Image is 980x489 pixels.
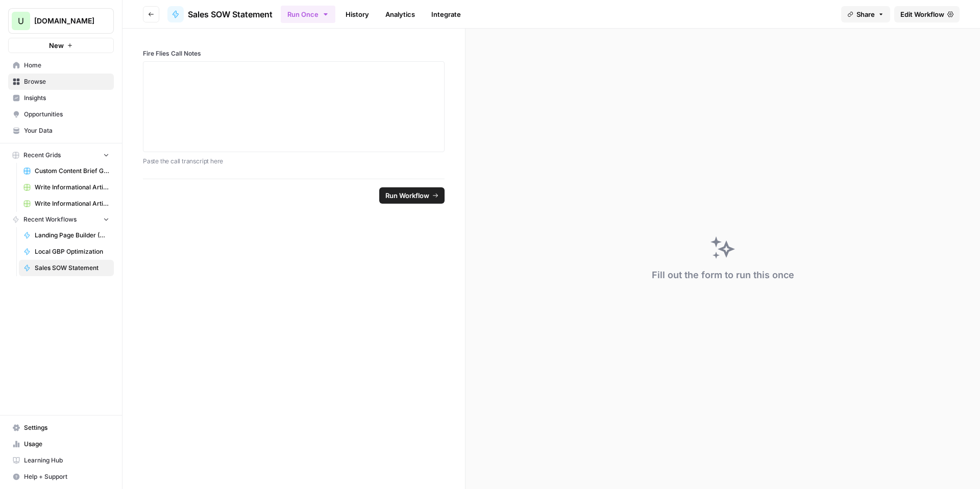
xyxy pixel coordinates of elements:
p: Paste the call transcript here [143,156,445,166]
span: Home [24,61,109,70]
span: Help + Support [24,472,109,481]
button: Recent Workflows [8,212,114,227]
span: Recent Workflows [23,215,77,224]
span: Edit Workflow [900,9,944,19]
label: Fire Flies Call Notes [143,49,445,58]
button: Run Once [281,6,335,23]
span: U [18,15,24,27]
span: Recent Grids [23,151,61,160]
span: Usage [24,439,109,449]
span: New [49,40,64,51]
span: Share [856,9,875,19]
span: Write Informational Article (1) [35,199,109,208]
a: Sales SOW Statement [19,260,114,276]
span: [DOMAIN_NAME] [34,16,96,26]
a: Analytics [379,6,421,22]
span: Your Data [24,126,109,135]
span: Custom Content Brief Grid [35,166,109,176]
a: Your Data [8,123,114,139]
button: Workspace: Upgrow.io [8,8,114,34]
a: History [339,6,375,22]
span: Insights [24,93,109,103]
span: Run Workflow [385,190,429,201]
span: Opportunities [24,110,109,119]
a: Write Informational Article [19,179,114,195]
a: Learning Hub [8,452,114,469]
span: Write Informational Article [35,183,109,192]
a: Usage [8,436,114,452]
a: Custom Content Brief Grid [19,163,114,179]
button: Help + Support [8,469,114,485]
a: Landing Page Builder (Ultimate) [19,227,114,243]
a: Write Informational Article (1) [19,195,114,212]
a: Integrate [425,6,467,22]
span: Sales SOW Statement [188,8,273,20]
a: Local GBP Optimization [19,243,114,260]
button: Share [841,6,890,22]
span: Learning Hub [24,456,109,465]
span: Browse [24,77,109,86]
a: Opportunities [8,106,114,123]
a: Settings [8,420,114,436]
span: Settings [24,423,109,432]
a: Insights [8,90,114,106]
button: Run Workflow [379,187,445,204]
div: Fill out the form to run this once [652,268,794,282]
a: Sales SOW Statement [167,6,273,22]
button: New [8,38,114,53]
a: Browse [8,74,114,90]
span: Sales SOW Statement [35,263,109,273]
a: Edit Workflow [894,6,960,22]
button: Recent Grids [8,148,114,163]
span: Local GBP Optimization [35,247,109,256]
a: Home [8,57,114,74]
span: Landing Page Builder (Ultimate) [35,231,109,240]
